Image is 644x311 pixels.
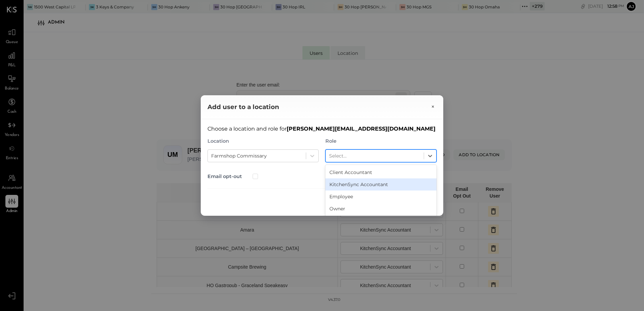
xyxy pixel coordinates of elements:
div: KitchenSync Accountant [325,178,437,191]
div: Employee [325,191,437,203]
button: Close modal [429,101,437,113]
p: Choose a location and role for [207,125,437,133]
label: Email opt-out [207,173,242,180]
div: Client Accountant [325,166,437,178]
label: Role [325,138,437,145]
label: Location [207,138,319,145]
div: Add user to a location [207,103,279,111]
strong: [PERSON_NAME][EMAIL_ADDRESS][DOMAIN_NAME] [287,126,436,132]
div: Owner [325,203,437,215]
